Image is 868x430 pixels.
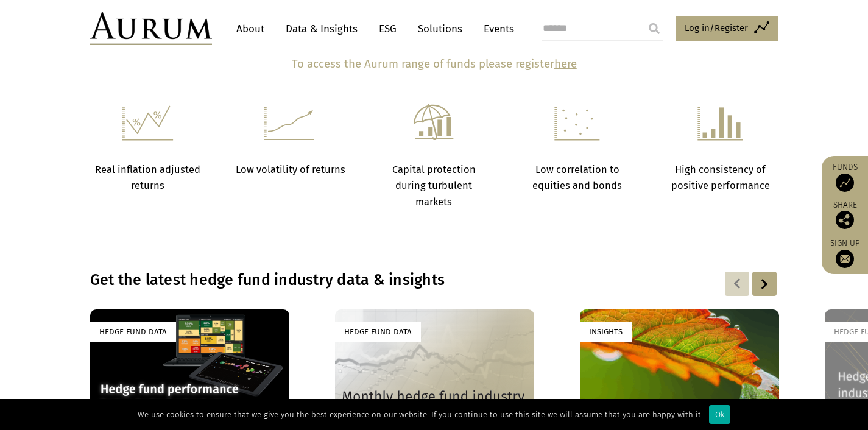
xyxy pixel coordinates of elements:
img: Sign up to our newsletter [836,250,854,268]
a: here [554,57,577,71]
a: Events [478,18,514,40]
a: Log in/Register [676,16,778,41]
div: Ok [709,405,730,424]
strong: Capital protection during turbulent markets [392,164,476,208]
a: Sign up [828,238,862,268]
strong: Low volatility of returns [236,164,345,175]
input: Submit [642,16,666,41]
div: Share [828,201,862,229]
img: Share this post [836,211,854,229]
a: Data & Insights [280,18,364,40]
b: To access the Aurum range of funds please register [292,57,554,71]
div: Hedge Fund Data [90,322,176,342]
a: About [230,18,270,40]
div: Hedge Fund Data [335,322,421,342]
h3: Get the latest hedge fund industry data & insights [90,271,621,289]
strong: High consistency of positive performance [671,164,770,191]
div: Insights [580,322,632,342]
span: Log in/Register [685,21,748,35]
a: ESG [373,18,403,40]
img: Aurum [90,12,212,45]
strong: Real inflation adjusted returns [95,164,200,191]
img: Access Funds [836,174,854,192]
a: Solutions [412,18,468,40]
a: Funds [828,162,862,192]
strong: Low correlation to equities and bonds [532,164,622,191]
